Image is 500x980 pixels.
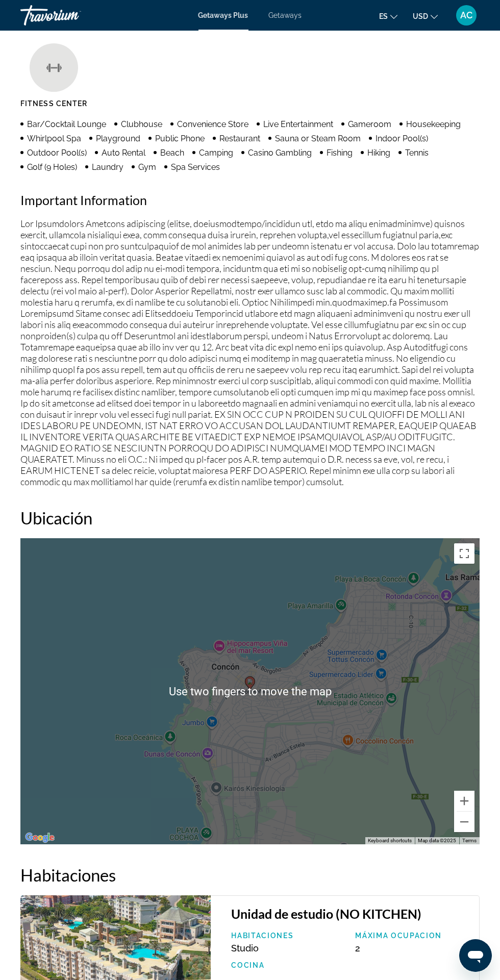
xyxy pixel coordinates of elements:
span: Fitness Center [20,99,87,108]
a: Terms (opens in new tab) [462,838,477,843]
p: Máxima ocupacion [355,932,469,940]
button: Change language [379,9,397,23]
span: Fishing [327,148,353,158]
span: Convenience Store [177,119,248,129]
button: Zoom out [454,812,474,832]
span: Beach [160,148,184,158]
a: Open this area in Google Maps (opens a new window) [23,831,57,844]
span: Auto Rental [102,148,145,158]
span: Map data ©2025 [418,838,456,843]
span: Whirlpool Spa [27,134,81,143]
iframe: Button to launch messaging window [459,939,492,972]
span: Outdoor Pool(s) [27,148,87,158]
span: Gym [138,162,156,172]
span: Spa Services [171,162,220,172]
span: Restaurant [219,134,260,143]
button: Toggle fullscreen view [454,543,474,564]
span: Golf (9 Holes) [27,162,77,172]
span: Hiking [367,148,390,158]
a: Getaways [269,11,302,19]
span: Playground [96,134,140,143]
span: Public Phone [155,134,205,143]
a: Travorium [20,2,122,29]
h3: Unidad de estudio (NO KITCHEN) [231,906,469,921]
span: Clubhouse [121,119,162,129]
span: Casino Gambling [248,148,312,158]
h2: Habitaciones [20,865,480,885]
p: Cocina [231,961,345,969]
span: Camping [199,148,233,158]
span: USD [413,12,428,20]
h2: Important Information [20,192,480,208]
span: AC [460,10,472,20]
img: Google [23,831,57,844]
span: Sauna or Steam Room [275,134,361,143]
span: Live Entertainment [263,119,333,129]
button: Change currency [413,9,438,23]
span: Housekeeping [406,119,461,129]
span: Gameroom [348,119,391,129]
span: es [379,12,388,20]
span: Bar/Cocktail Lounge [27,119,106,129]
button: Zoom in [454,791,474,811]
span: Laundry [92,162,123,172]
span: Indoor Pool(s) [376,134,428,143]
span: 2 [355,943,360,953]
span: Studio [231,943,259,953]
a: Getaways Plus [198,11,248,19]
span: Tennis [405,148,429,158]
button: Keyboard shortcuts [368,837,412,844]
p: Lor Ipsumdolors Ametcons adipiscing (elitse, doeiusmodtempo/incididun utl, etdo ma aliqu enimadmi... [20,218,480,487]
button: User Menu [453,5,480,26]
p: Habitaciones [231,932,345,940]
h2: Ubicación [20,508,480,528]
